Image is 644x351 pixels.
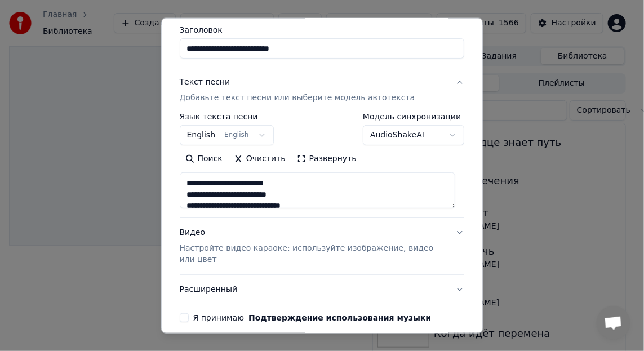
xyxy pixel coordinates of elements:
[180,275,465,304] button: Расширенный
[180,68,465,113] button: Текст песниДобавьте текст песни или выберите модель автотекста
[180,243,447,265] p: Настройте видео караоке: используйте изображение, видео или цвет
[363,113,464,121] label: Модель синхронизации
[180,150,228,168] button: Поиск
[180,26,465,34] label: Заголовок
[180,92,415,104] p: Добавьте текст песни или выберите модель автотекста
[180,113,465,217] div: Текст песниДобавьте текст песни или выберите модель автотекста
[180,77,230,88] div: Текст песни
[193,314,432,322] label: Я принимаю
[228,150,291,168] button: Очистить
[180,113,274,121] label: Язык текста песни
[248,314,431,322] button: Я принимаю
[180,218,465,274] button: ВидеоНастройте видео караоке: используйте изображение, видео или цвет
[180,227,447,265] div: Видео
[291,150,362,168] button: Развернуть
